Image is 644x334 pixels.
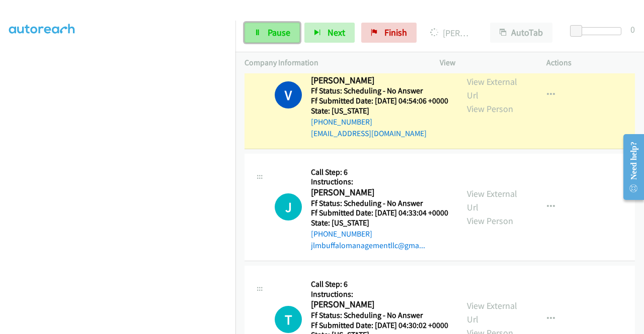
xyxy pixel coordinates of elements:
p: Company Information [245,57,422,69]
h5: State: [US_STATE] [311,218,448,228]
iframe: Resource Center [615,127,644,207]
a: Pause [245,23,300,43]
h5: Ff Submitted Date: [DATE] 04:30:02 +0000 [311,320,448,330]
h5: Ff Status: Scheduling - No Answer [311,86,448,96]
a: View External Url [467,188,517,213]
p: [PERSON_NAME] [430,26,472,40]
p: View [440,57,528,69]
div: The call is yet to be attempted [275,306,302,333]
h5: Call Step: 6 [311,167,448,177]
h1: V [275,81,302,108]
h5: Ff Submitted Date: [DATE] 04:33:04 +0000 [311,208,448,218]
h2: [PERSON_NAME] [311,75,445,86]
p: Actions [546,57,635,69]
span: Next [328,27,345,38]
h5: Instructions: [311,289,448,299]
div: 0 [630,23,635,36]
div: The call is yet to be attempted [275,193,302,220]
a: Finish [361,23,417,43]
h1: T [275,306,302,333]
button: Next [304,23,355,43]
a: [PHONE_NUMBER] [311,229,372,239]
span: Pause [268,27,290,38]
h5: Instructions: [311,177,448,187]
a: View Person [467,215,513,227]
a: [PHONE_NUMBER] [311,117,372,127]
button: AutoTab [490,23,552,43]
h5: Ff Status: Scheduling - No Answer [311,198,448,208]
h2: [PERSON_NAME] [311,299,445,310]
h5: Call Step: 6 [311,279,448,289]
h5: Ff Status: Scheduling - No Answer [311,310,448,320]
h2: [PERSON_NAME] [311,187,445,198]
a: View Person [467,103,513,115]
a: View External Url [467,300,517,325]
a: View External Url [467,76,517,101]
a: [EMAIL_ADDRESS][DOMAIN_NAME] [311,129,427,138]
a: jlmbuffalomanagementllc@gma... [311,241,425,250]
span: Finish [384,27,407,38]
h5: State: [US_STATE] [311,106,448,116]
h5: Ff Submitted Date: [DATE] 04:54:06 +0000 [311,96,448,106]
h1: J [275,193,302,220]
